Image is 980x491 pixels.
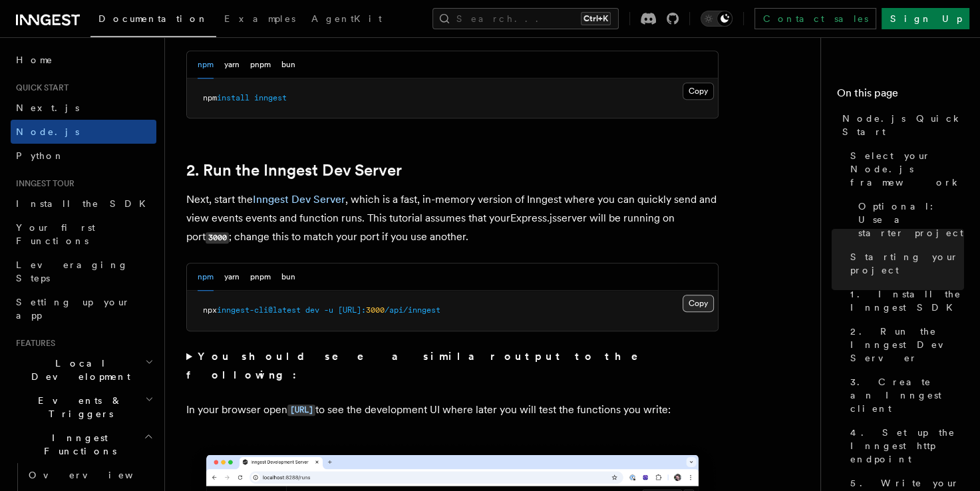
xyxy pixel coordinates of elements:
[303,4,390,36] a: AgentKit
[701,11,733,27] button: Toggle dark mode
[845,144,964,194] a: Select your Node.js framework
[16,259,128,283] span: Leveraging Steps
[11,192,156,216] a: Install the SDK
[16,150,65,161] span: Python
[186,401,719,420] p: In your browser open to see the development UI where later you will test the functions you write:
[253,193,345,206] a: Inngest Dev Server
[11,82,69,93] span: Quick start
[16,53,53,67] span: Home
[186,190,719,247] p: Next, start the , which is a fast, in-memory version of Inngest where you can quickly send and vi...
[850,250,964,277] span: Starting your project
[281,51,295,79] button: bun
[11,357,145,383] span: Local Development
[845,319,964,370] a: 2. Run the Inngest Dev Server
[324,305,333,315] span: -u
[11,253,156,290] a: Leveraging Steps
[845,245,964,282] a: Starting your project
[206,232,229,244] code: 3000
[217,305,301,315] span: inngest-cli@latest
[683,295,714,312] button: Copy
[837,85,964,106] h4: On this page
[11,144,156,168] a: Python
[16,297,130,321] span: Setting up your app
[287,403,315,416] a: [URL]
[11,394,145,420] span: Events & Triggers
[287,405,315,416] code: [URL]
[11,290,156,327] a: Setting up your app
[850,325,964,365] span: 2. Run the Inngest Dev Server
[853,194,964,245] a: Optional: Use a starter project
[224,51,240,79] button: yarn
[16,222,95,246] span: Your first Functions
[882,8,969,29] a: Sign Up
[203,305,217,315] span: npx
[850,149,964,189] span: Select your Node.js framework
[385,305,440,315] span: /api/inngest
[203,93,217,102] span: npm
[216,4,303,36] a: Examples
[186,161,402,180] a: 2. Run the Inngest Dev Server
[11,426,156,463] button: Inngest Functions
[90,4,216,37] a: Documentation
[858,200,964,240] span: Optional: Use a starter project
[11,389,156,426] button: Events & Triggers
[432,8,619,29] button: Search...Ctrl+K
[23,463,156,487] a: Overview
[29,470,166,480] span: Overview
[186,347,719,385] summary: You should see a similar output to the following:
[11,48,156,72] a: Home
[250,263,271,291] button: pnpm
[305,305,319,315] span: dev
[11,178,75,189] span: Inngest tour
[754,8,876,29] a: Contact sales
[842,112,964,138] span: Node.js Quick Start
[837,106,964,144] a: Node.js Quick Start
[16,102,79,113] span: Next.js
[11,216,156,253] a: Your first Functions
[850,426,964,466] span: 4. Set up the Inngest http endpoint
[11,120,156,144] a: Node.js
[16,198,154,209] span: Install the SDK
[217,93,249,102] span: install
[16,126,79,137] span: Node.js
[366,305,385,315] span: 3000
[845,282,964,319] a: 1. Install the Inngest SDK
[224,13,295,24] span: Examples
[98,13,208,24] span: Documentation
[850,375,964,415] span: 3. Create an Inngest client
[224,263,240,291] button: yarn
[250,51,271,79] button: pnpm
[850,287,964,314] span: 1. Install the Inngest SDK
[198,51,214,79] button: npm
[198,263,214,291] button: npm
[186,350,657,381] strong: You should see a similar output to the following:
[11,338,55,349] span: Features
[254,93,287,102] span: inngest
[845,420,964,471] a: 4. Set up the Inngest http endpoint
[11,96,156,120] a: Next.js
[581,12,611,25] kbd: Ctrl+K
[311,13,382,24] span: AgentKit
[11,431,144,458] span: Inngest Functions
[845,370,964,420] a: 3. Create an Inngest client
[338,305,366,315] span: [URL]:
[11,351,156,389] button: Local Development
[281,263,295,291] button: bun
[683,82,714,100] button: Copy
